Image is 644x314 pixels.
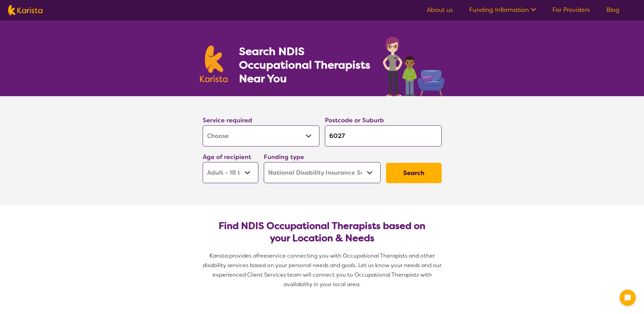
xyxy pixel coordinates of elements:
[256,252,267,259] span: free
[8,5,42,15] img: Karista logo
[325,125,442,146] input: Type
[209,252,256,259] span: Karista provides a
[239,45,371,85] h1: Search NDIS Occupational Therapists Near You
[383,37,444,96] img: occupational-therapy
[203,252,443,288] span: service connecting you with Occupational Therapists and other disability services based on your p...
[264,153,304,161] label: Funding type
[208,220,436,244] h2: Find NDIS Occupational Therapists based on your Location & Needs
[203,116,252,124] label: Service required
[427,6,453,14] a: About us
[203,153,251,161] label: Age of recipient
[469,6,536,14] a: Funding Information
[386,163,442,183] button: Search
[552,6,590,14] a: For Providers
[325,116,384,124] label: Postcode or Suburb
[606,6,620,14] a: Blog
[200,46,228,82] img: Karista logo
